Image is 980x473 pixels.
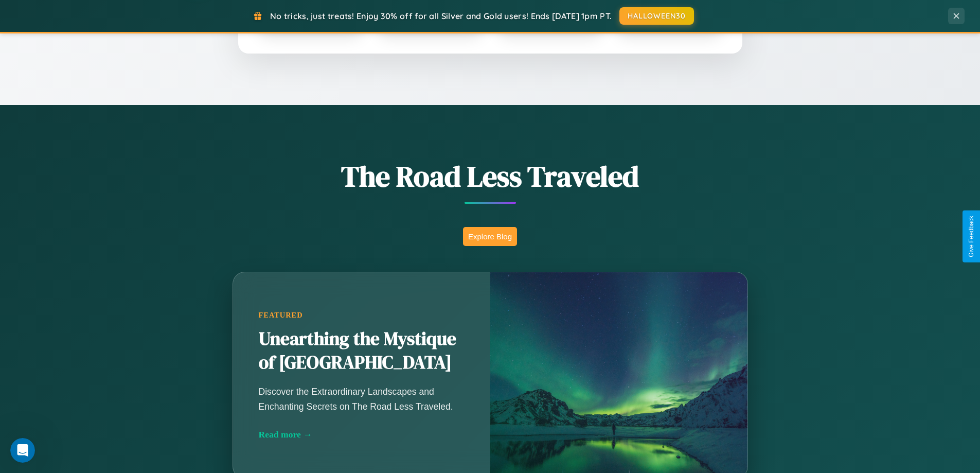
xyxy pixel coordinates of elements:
p: Discover the Extraordinary Landscapes and Enchanting Secrets on The Road Less Traveled. [259,384,465,413]
div: Give Feedback [968,216,975,257]
div: Featured [259,311,465,320]
button: HALLOWEEN30 [619,7,694,25]
h1: The Road Less Traveled [182,156,799,196]
div: Read more → [259,429,465,440]
h2: Unearthing the Mystique of [GEOGRAPHIC_DATA] [259,327,465,375]
iframe: Intercom live chat [10,438,35,463]
span: No tricks, just treats! Enjoy 30% off for all Silver and Gold users! Ends [DATE] 1pm PT. [270,11,612,21]
button: Explore Blog [463,227,517,246]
